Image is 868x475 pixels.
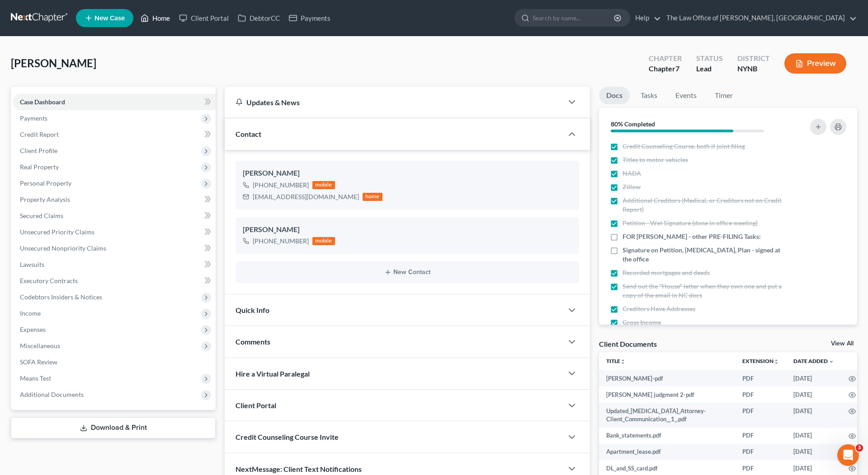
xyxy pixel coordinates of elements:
[662,10,857,26] a: The Law Office of [PERSON_NAME], [GEOGRAPHIC_DATA]
[20,147,57,154] span: Client Profile
[312,237,335,245] div: mobile
[623,318,661,327] span: Gross Income
[243,168,572,179] div: [PERSON_NAME]
[623,268,710,277] span: Recorded mortgages and deeds
[236,337,270,346] span: Comments
[20,114,47,122] span: Payments
[253,192,359,201] div: [EMAIL_ADDRESS][DOMAIN_NAME]
[786,387,841,403] td: [DATE]
[633,87,665,104] a: Tasks
[735,387,786,403] td: PDF
[786,403,841,428] td: [DATE]
[20,293,102,301] span: Codebtors Insiders & Notices
[599,339,657,349] div: Client Documents
[312,181,335,189] div: mobile
[253,181,309,190] div: [PHONE_NUMBER]
[20,342,60,349] span: Miscellaneous
[735,444,786,460] td: PDF
[735,403,786,428] td: PDF
[696,53,723,64] div: Status
[631,10,661,26] a: Help
[696,64,723,74] div: Lead
[363,193,382,201] div: home
[742,358,779,364] a: Extensionunfold_more
[236,306,269,314] span: Quick Info
[11,417,216,438] a: Download & Print
[94,15,125,22] span: New Case
[784,53,846,74] button: Preview
[13,256,216,273] a: Lawsuits
[793,358,834,364] a: Date Added expand_more
[13,208,216,224] a: Secured Claims
[786,444,841,460] td: [DATE]
[774,359,779,364] i: unfold_more
[623,196,785,214] span: Additional Creditors (Medical, or Creditors not on Credit Report)
[599,370,735,387] td: [PERSON_NAME]-pdf
[786,370,841,387] td: [DATE]
[20,244,106,252] span: Unsecured Nonpriority Claims
[20,179,71,187] span: Personal Property
[623,169,641,178] span: NADA
[236,433,339,441] span: Credit Counseling Course Invite
[243,224,572,235] div: [PERSON_NAME]
[623,282,785,300] span: Send out the "House" letter when they own one and put a copy of the email in NC docs
[13,94,216,110] a: Case Dashboard
[649,53,682,64] div: Chapter
[11,56,96,70] span: [PERSON_NAME]
[20,163,59,171] span: Real Property
[668,87,704,104] a: Events
[13,126,216,143] a: Credit Report
[175,10,233,26] a: Client Portal
[233,10,284,26] a: DebtorCC
[20,358,57,366] span: SOFA Review
[737,64,770,74] div: NYNB
[236,369,310,378] span: Hire a Virtual Paralegal
[675,64,679,73] span: 7
[735,428,786,444] td: PDF
[599,403,735,428] td: Updated_[MEDICAL_DATA]_Attorney-Client_Communication__1_.pdf
[13,273,216,289] a: Executory Contracts
[623,219,758,228] span: Petition - Wet Signature (done in office meeting)
[253,237,309,246] div: [PHONE_NUMBER]
[623,232,761,241] span: FOR [PERSON_NAME] - other PRE-FILING Tasks:
[611,120,655,128] strong: 80% Completed
[20,326,46,333] span: Expenses
[20,391,84,398] span: Additional Documents
[606,358,626,364] a: Titleunfold_more
[786,428,841,444] td: [DATE]
[13,354,216,370] a: SOFA Review
[856,444,863,452] span: 3
[13,240,216,256] a: Unsecured Nonpriority Claims
[533,9,615,26] input: Search by name...
[20,261,44,268] span: Lawsuits
[20,277,78,284] span: Executory Contracts
[20,374,51,382] span: Means Test
[623,155,688,164] span: Titles to motor vehicles
[599,428,735,444] td: Bank_statements.pdf
[236,130,261,138] span: Contact
[599,387,735,403] td: [PERSON_NAME] judgment 2-pdf
[13,191,216,208] a: Property Analysis
[20,309,41,317] span: Income
[20,98,65,106] span: Case Dashboard
[236,465,362,473] span: NextMessage: Client Text Notifications
[831,340,854,347] a: View All
[623,142,745,151] span: Credit Counseling Course, both if joint filing
[620,359,626,364] i: unfold_more
[236,98,552,107] div: Updates & News
[284,10,335,26] a: Payments
[136,10,175,26] a: Home
[599,87,630,104] a: Docs
[623,246,785,264] span: Signature on Petition, [MEDICAL_DATA], Plan - signed at the office
[623,304,695,313] span: Creditors Have Addresses
[829,359,834,364] i: expand_more
[837,444,859,466] iframe: Intercom live chat
[599,444,735,460] td: Apartment_lease.pdf
[20,196,70,203] span: Property Analysis
[243,269,572,276] button: New Contact
[20,130,59,138] span: Credit Report
[649,64,682,74] div: Chapter
[708,87,740,104] a: Timer
[737,53,770,64] div: District
[236,401,276,410] span: Client Portal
